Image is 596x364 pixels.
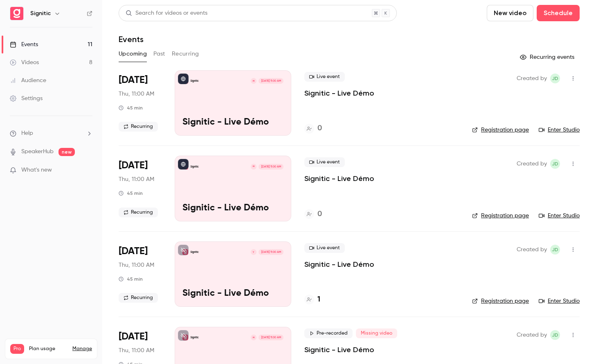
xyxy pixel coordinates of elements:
h6: Signitic [30,9,51,18]
span: Plan usage [29,346,67,352]
p: Signitic [190,79,199,83]
h4: 0 [317,123,322,134]
span: Live event [304,243,345,253]
span: Created by [517,74,547,83]
div: Audience [10,76,46,85]
span: Joris Dulac [550,74,560,83]
span: [DATE] 11:00 AM [259,78,283,84]
span: [DATE] [119,74,148,87]
a: Enter Studio [539,297,580,305]
a: Signitic - Live Démo [304,259,374,269]
a: Registration page [472,126,529,134]
span: Live event [304,157,345,167]
span: What's new [21,166,52,174]
span: [DATE] [119,330,148,343]
div: Settings [10,94,43,103]
p: Signitic - Live Démo [182,203,283,214]
a: Enter Studio [539,212,580,220]
a: Signitic - Live DémoSigniticM[DATE] 11:00 AMSignitic - Live Démo [175,70,291,136]
div: M [250,163,257,170]
div: 45 min [119,276,143,282]
span: JD [552,245,558,255]
span: [DATE] [119,159,148,172]
div: Search for videos or events [126,9,207,18]
div: Oct 9 Thu, 11:00 AM (Europe/Paris) [119,241,162,307]
button: New video [487,5,533,21]
h1: Events [119,34,144,44]
span: JD [552,330,558,340]
span: Thu, 11:00 AM [119,346,154,355]
button: Recurring [172,47,199,60]
a: 0 [304,123,322,134]
button: Recurring events [516,51,580,64]
span: Thu, 11:00 AM [119,175,154,183]
div: Y [250,249,257,255]
button: Schedule [537,5,580,21]
span: JD [552,74,558,83]
span: Recurring [119,293,158,303]
p: Signitic [190,165,199,169]
a: Signitic - Live Démo [304,174,374,183]
div: Sep 25 Thu, 11:00 AM (Europe/Paris) [119,70,162,136]
span: [DATE] 11:00 AM [259,335,283,340]
a: Signitic - Live DémoSigniticM[DATE] 11:00 AMSignitic - Live Démo [175,156,291,221]
div: 45 min [119,105,143,111]
p: Signitic - Live Démo [182,117,283,128]
span: JD [552,159,558,169]
a: Enter Studio [539,126,580,134]
span: Recurring [119,122,158,132]
span: new [58,148,75,156]
span: Help [21,129,33,138]
span: Live event [304,72,345,82]
p: Signitic - Live Démo [182,288,283,299]
a: Signitic - Live DémoSigniticY[DATE] 11:00 AMSignitic - Live Démo [175,241,291,307]
a: Registration page [472,212,529,220]
span: Missing video [356,328,397,338]
span: Joris Dulac [550,330,560,340]
div: 45 min [119,190,143,197]
h4: 0 [317,209,322,220]
span: [DATE] [119,245,148,258]
button: Upcoming [119,47,147,60]
span: [DATE] 11:00 AM [259,164,283,170]
img: Signitic [10,7,23,20]
button: Past [153,47,165,60]
span: Thu, 11:00 AM [119,90,154,98]
h4: 1 [317,294,320,305]
span: Thu, 11:00 AM [119,261,154,269]
span: Recurring [119,208,158,217]
a: Signitic - Live Démo [304,88,374,98]
span: [DATE] 11:00 AM [259,249,283,255]
iframe: Noticeable Trigger [83,167,92,174]
a: 0 [304,209,322,220]
div: Events [10,40,38,49]
span: Created by [517,159,547,169]
span: Pre-recorded [304,328,353,338]
span: Joris Dulac [550,245,560,255]
a: SpeakerHub [21,147,54,156]
a: Registration page [472,297,529,305]
a: 1 [304,294,320,305]
div: M [250,334,257,341]
p: Signitic [190,335,199,339]
li: help-dropdown-opener [10,129,92,138]
p: Signitic [190,250,199,254]
a: Manage [72,346,92,352]
span: Created by [517,245,547,255]
span: Created by [517,330,547,340]
a: Signitic - Live Démo [304,345,374,355]
span: Joris Dulac [550,159,560,169]
div: Videos [10,58,39,67]
div: M [250,78,257,84]
span: Pro [10,344,24,354]
div: Oct 2 Thu, 11:00 AM (Europe/Paris) [119,156,162,221]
